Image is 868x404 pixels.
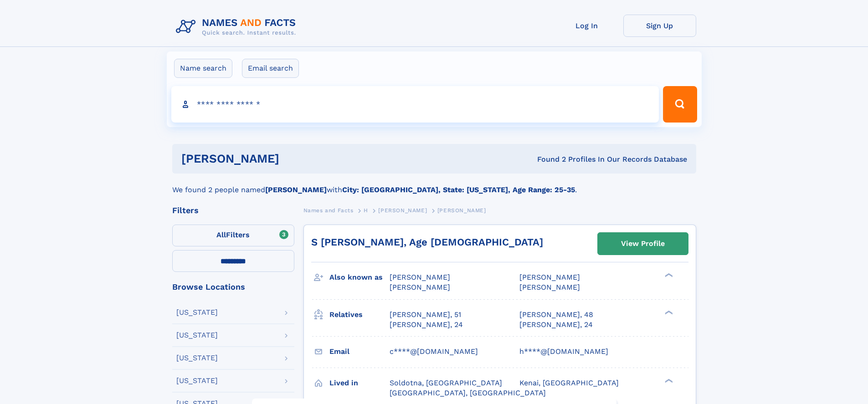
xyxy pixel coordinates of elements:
[176,309,218,316] div: [US_STATE]
[663,309,673,315] div: ❯
[390,310,461,320] a: [PERSON_NAME], 51
[311,236,543,248] a: S [PERSON_NAME], Age [DEMOGRAPHIC_DATA]
[342,185,575,194] b: City: [GEOGRAPHIC_DATA], State: [US_STATE], Age Range: 25-35
[176,377,218,384] div: [US_STATE]
[663,272,673,278] div: ❯
[663,378,673,384] div: ❯
[265,185,327,194] b: [PERSON_NAME]
[181,153,408,164] h1: [PERSON_NAME]
[519,283,580,291] span: [PERSON_NAME]
[550,15,623,37] a: Log In
[378,205,427,216] a: [PERSON_NAME]
[621,233,665,254] div: View Profile
[303,205,354,216] a: Names and Facts
[172,225,294,246] label: Filters
[598,233,688,255] a: View Profile
[378,207,427,214] span: [PERSON_NAME]
[329,344,390,359] h3: Email
[172,206,294,215] div: Filters
[364,207,368,214] span: H
[176,354,218,362] div: [US_STATE]
[174,59,232,78] label: Name search
[519,378,619,387] span: Kenai, [GEOGRAPHIC_DATA]
[329,307,390,322] h3: Relatives
[390,320,463,330] a: [PERSON_NAME], 24
[408,154,687,164] div: Found 2 Profiles In Our Records Database
[329,270,390,285] h3: Also known as
[390,389,546,397] span: [GEOGRAPHIC_DATA], [GEOGRAPHIC_DATA]
[364,205,368,216] a: H
[176,332,218,339] div: [US_STATE]
[216,230,226,239] span: All
[329,375,390,391] h3: Lived in
[519,310,593,320] a: [PERSON_NAME], 48
[172,174,696,195] div: We found 2 people named with .
[623,15,696,37] a: Sign Up
[390,283,450,291] span: [PERSON_NAME]
[172,15,303,39] img: Logo Names and Facts
[242,59,299,78] label: Email search
[171,86,659,123] input: search input
[519,273,580,281] span: [PERSON_NAME]
[519,320,593,330] a: [PERSON_NAME], 24
[663,86,697,123] button: Search Button
[390,273,450,281] span: [PERSON_NAME]
[437,207,486,214] span: [PERSON_NAME]
[172,283,294,291] div: Browse Locations
[390,378,502,387] span: Soldotna, [GEOGRAPHIC_DATA]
